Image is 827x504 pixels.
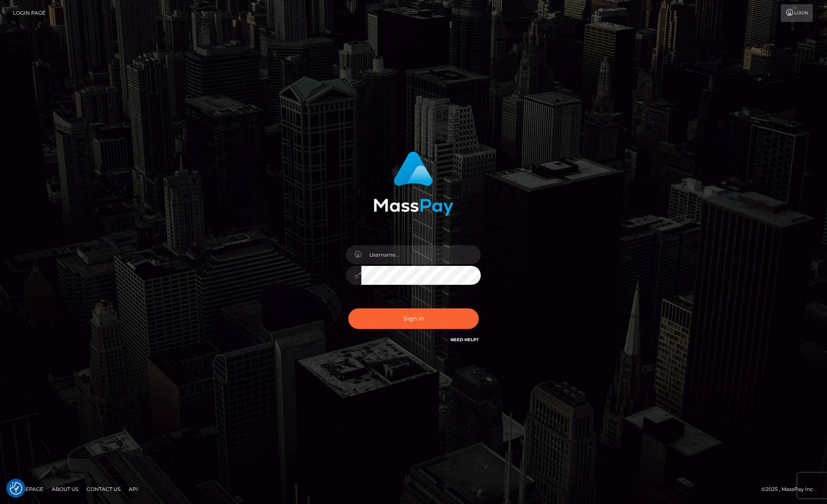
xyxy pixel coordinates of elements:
a: Login Page [13,4,45,22]
a: Contact Us [83,483,124,496]
a: Login [781,4,813,22]
a: API [125,483,141,496]
a: Homepage [9,483,47,496]
button: Sign in [348,308,479,329]
img: MassPay Login [374,151,453,216]
button: Consent Preferences [10,482,22,495]
div: © 2025 , MassPay Inc. [761,485,821,494]
img: Revisit consent button [10,482,22,495]
a: About Us [48,483,82,496]
a: Need Help? [451,337,479,342]
input: Username... [361,245,481,264]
